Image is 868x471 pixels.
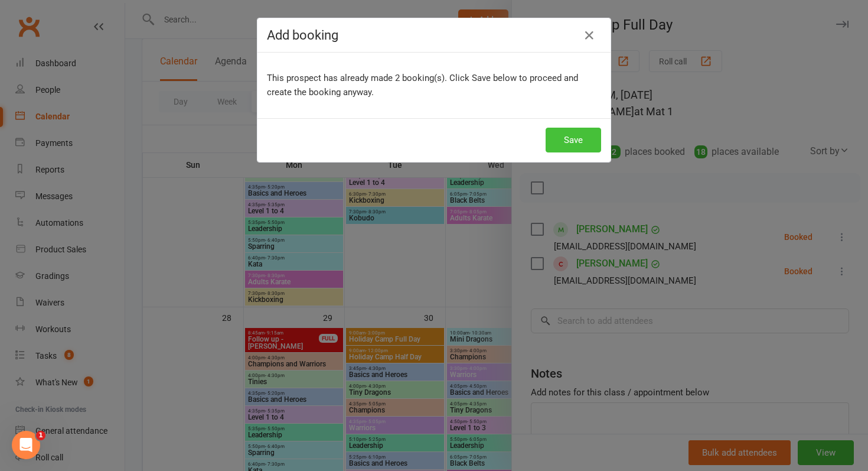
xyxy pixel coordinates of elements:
p: This prospect has already made 2 booking(s). Click Save below to proceed and create the booking a... [267,71,601,99]
h4: Add booking [267,28,601,43]
iframe: Intercom live chat [12,431,40,459]
span: 1 [36,431,45,440]
button: Save [546,128,601,152]
button: Close [580,26,599,45]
